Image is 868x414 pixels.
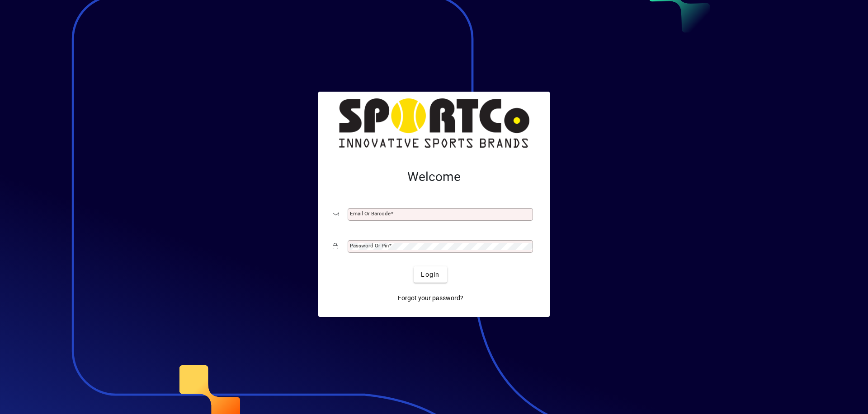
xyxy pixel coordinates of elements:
[394,290,467,306] a: Forgot your password?
[398,293,463,303] span: Forgot your password?
[421,270,439,279] span: Login
[350,242,389,249] mat-label: Password or Pin
[333,169,535,185] h2: Welcome
[350,210,391,217] mat-label: Email or Barcode
[414,266,447,283] button: Login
